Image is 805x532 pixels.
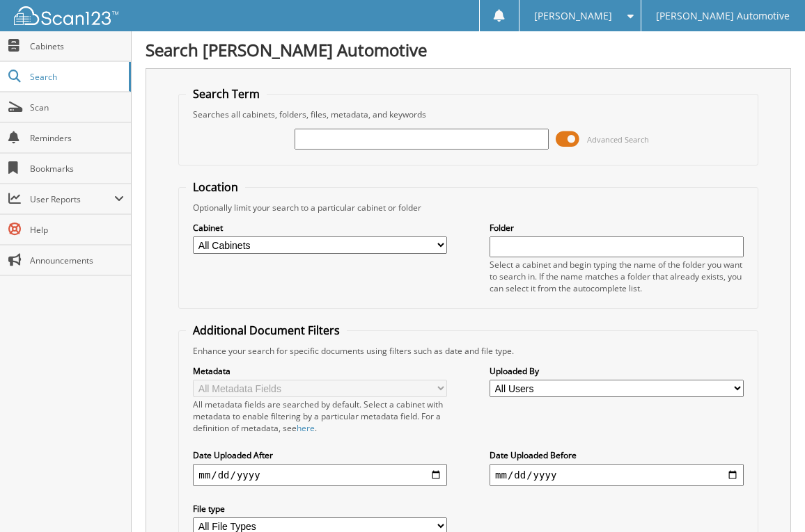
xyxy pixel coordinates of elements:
input: end [490,464,744,486]
legend: Search Term [186,86,267,102]
span: Reminders [30,132,124,144]
label: Cabinet [193,222,447,234]
legend: Additional Document Filters [186,323,347,338]
h1: Search [PERSON_NAME] Automotive [146,38,791,61]
div: Searches all cabinets, folders, files, metadata, and keywords [186,108,750,120]
label: Metadata [193,365,447,377]
label: Date Uploaded After [193,449,447,461]
input: start [193,464,447,486]
label: Date Uploaded Before [490,449,744,461]
span: Advanced Search [587,134,649,145]
div: All metadata fields are searched by default. Select a cabinet with metadata to enable filtering b... [193,398,447,434]
div: Select a cabinet and begin typing the name of the folder you want to search in. If the name match... [490,259,744,294]
div: Optionally limit your search to a particular cabinet or folder [186,202,750,213]
span: Scan [30,102,124,113]
label: Uploaded By [490,365,744,377]
legend: Location [186,179,245,195]
span: Help [30,224,124,236]
div: Enhance your search for specific documents using filters such as date and file type. [186,345,750,357]
span: Search [30,71,122,83]
a: here [297,422,315,434]
span: User Reports [30,193,114,205]
img: scan123-logo-white.svg [14,6,118,25]
span: Cabinets [30,40,124,52]
span: [PERSON_NAME] Automotive [656,12,790,20]
span: Bookmarks [30,163,124,175]
span: [PERSON_NAME] [534,12,612,20]
label: Folder [490,222,744,234]
span: Announcements [30,255,124,266]
label: File type [193,503,447,515]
